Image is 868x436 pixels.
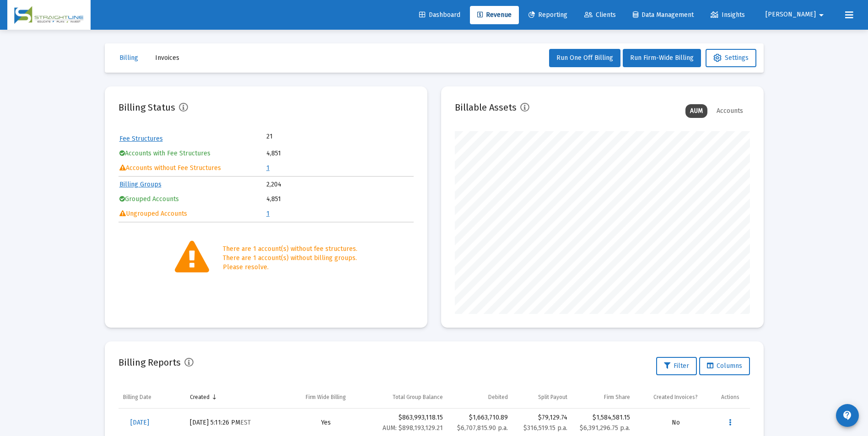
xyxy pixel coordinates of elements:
[119,386,186,408] td: Column Billing Date
[223,263,357,272] div: Please resolve.
[639,418,712,427] div: No
[664,362,689,370] span: Filter
[455,100,517,115] h2: Billable Assets
[635,386,717,408] td: Column Created Invoices?
[572,386,635,408] td: Column Firm Share
[119,161,266,175] td: Accounts without Fee Structures
[266,210,270,218] a: 1
[371,413,443,433] div: $863,993,118.15
[470,6,519,24] a: Revenue
[623,49,701,67] button: Run Firm-Wide Billing
[119,207,266,221] td: Ungrouped Accounts
[707,362,742,370] span: Columns
[266,147,413,160] td: 4,851
[556,54,613,62] span: Run One Off Billing
[706,49,756,67] button: Settings
[266,192,413,206] td: 4,851
[266,132,340,141] td: 21
[112,49,146,67] button: Billing
[528,11,567,19] span: Reporting
[119,135,163,143] a: Fee Structures
[625,6,701,24] a: Data Management
[266,164,270,172] a: 1
[549,49,620,67] button: Run One Off Billing
[190,418,281,427] div: [DATE] 5:11:26 PM
[577,413,630,422] div: $1,584,581.15
[517,413,567,433] div: $79,129.74
[119,100,175,115] h2: Billing Status
[656,357,697,375] button: Filter
[512,386,572,408] td: Column Split Payout
[711,11,745,19] span: Insights
[580,424,630,432] small: $6,391,296.75 p.a.
[816,6,827,24] mat-icon: arrow_drop_down
[630,54,694,62] span: Run Firm-Wide Billing
[286,386,366,408] td: Column Firm Wide Billing
[604,393,630,401] div: Firm Share
[366,386,448,408] td: Column Total Group Balance
[633,11,694,19] span: Data Management
[721,393,739,401] div: Actions
[291,418,361,427] div: Yes
[223,254,357,263] div: There are 1 account(s) without billing groups.
[119,181,162,188] a: Billing Groups
[521,6,575,24] a: Reporting
[653,393,698,401] div: Created Invoices?
[523,424,567,432] small: $316,519.15 p.a.
[14,6,84,24] img: Dashboard
[584,11,616,19] span: Clients
[223,245,357,254] div: There are 1 account(s) without fee structures.
[155,54,179,62] span: Invoices
[306,393,346,401] div: Firm Wide Billing
[240,419,251,426] small: EST
[452,413,508,422] div: $1,663,710.89
[393,393,443,401] div: Total Group Balance
[457,424,508,432] small: $6,707,815.90 p.a.
[266,178,413,191] td: 2,204
[123,414,156,432] a: [DATE]
[477,11,512,19] span: Revenue
[130,419,149,426] span: [DATE]
[717,386,750,408] td: Column Actions
[699,357,750,375] button: Columns
[842,410,853,421] mat-icon: contact_support
[119,192,266,206] td: Grouped Accounts
[123,393,151,401] div: Billing Date
[119,355,181,370] h2: Billing Reports
[148,49,187,67] button: Invoices
[755,5,838,24] button: [PERSON_NAME]
[703,6,752,24] a: Insights
[119,54,138,62] span: Billing
[685,104,707,118] div: AUM
[488,393,508,401] div: Debited
[419,11,460,19] span: Dashboard
[712,104,748,118] div: Accounts
[577,6,623,24] a: Clients
[119,147,266,160] td: Accounts with Fee Structures
[185,386,286,408] td: Column Created
[447,386,512,408] td: Column Debited
[538,393,567,401] div: Split Payout
[383,424,443,432] small: AUM: $898,193,129.21
[190,393,210,401] div: Created
[412,6,468,24] a: Dashboard
[766,11,816,19] span: [PERSON_NAME]
[713,54,749,62] span: Settings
